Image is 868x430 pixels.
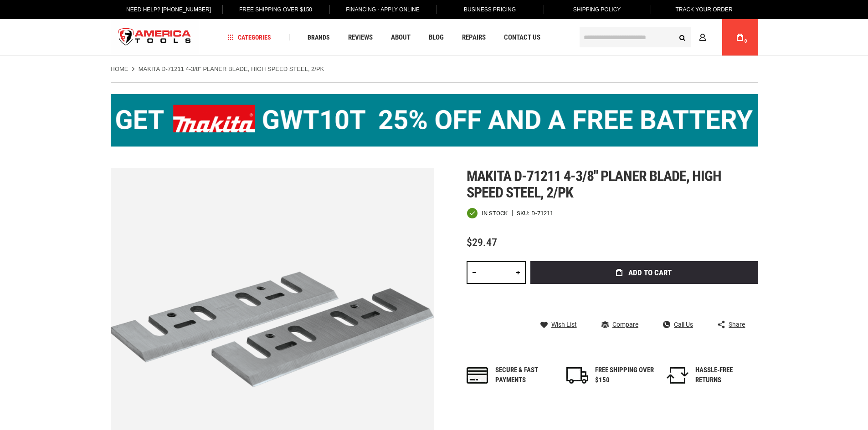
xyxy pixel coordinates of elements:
[729,321,745,328] span: Share
[139,66,324,72] strong: MAKITA D-71211 4-3/8" PLANER BLADE, HIGH SPEED STEEL, 2/PK
[111,65,128,73] a: Home
[467,367,488,384] img: payments
[223,31,275,44] a: Categories
[667,367,688,384] img: returns
[601,320,638,329] a: Compare
[731,19,749,56] a: 0
[674,29,691,46] button: Search
[531,210,553,216] div: D-71211
[517,210,531,216] strong: SKU
[425,31,448,44] a: Blog
[540,320,577,329] a: Wish List
[500,31,544,44] a: Contact Us
[467,207,508,219] div: Availability
[111,94,758,147] img: BOGO: Buy the Makita® XGT IMpact Wrench (GWT10T), get the BL4040 4ah Battery FREE!
[111,20,199,55] img: America Tools
[462,34,486,41] span: Repairs
[504,34,540,41] span: Contact Us
[612,321,638,328] span: Compare
[628,269,672,277] span: Add to Cart
[111,20,199,55] a: store logo
[458,31,490,44] a: Repairs
[551,321,577,328] span: Wish List
[467,167,722,201] span: Makita d-71211 4-3/8" planer blade, high speed steel, 2/pk
[566,367,588,384] img: shipping
[529,287,760,313] iframe: Secure express checkout frame
[695,365,755,385] div: HASSLE-FREE RETURNS
[495,365,555,385] div: Secure & fast payments
[391,34,411,41] span: About
[674,321,693,328] span: Call Us
[308,34,330,40] span: Brands
[387,31,415,44] a: About
[429,34,444,41] span: Blog
[595,365,654,385] div: FREE SHIPPING OVER $150
[344,31,377,44] a: Reviews
[348,34,373,41] span: Reviews
[303,31,334,44] a: Brands
[530,261,758,284] button: Add to Cart
[227,34,271,40] span: Categories
[467,236,497,249] span: $29.47
[663,320,693,329] a: Call Us
[745,39,747,44] span: 0
[482,210,508,216] span: In stock
[573,6,621,13] span: Shipping Policy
